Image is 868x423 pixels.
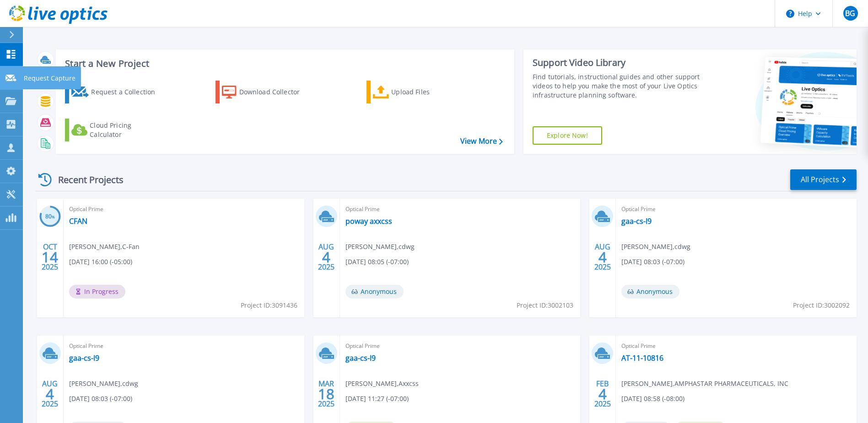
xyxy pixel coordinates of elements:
[69,217,87,226] a: CFAN
[69,353,99,363] a: gaa-cs-I9
[69,242,140,252] span: [PERSON_NAME] , C-Fan
[318,240,335,274] div: AUG 2025
[517,300,573,310] span: Project ID: 3002103
[46,390,54,398] span: 4
[533,72,702,100] div: Find tutorials, instructional guides and other support videos to help you make the most of your L...
[318,390,334,398] span: 18
[345,285,404,298] span: Anonymous
[52,214,55,219] span: %
[621,257,685,267] span: [DATE] 08:03 (-07:00)
[345,204,575,214] span: Optical Prime
[533,57,702,69] div: Support Video Library
[790,169,857,190] a: All Projects
[69,257,132,267] span: [DATE] 16:00 (-05:00)
[239,83,313,101] div: Download Collector
[35,168,136,191] div: Recent Projects
[69,285,125,298] span: In Progress
[90,121,163,139] div: Cloud Pricing Calculator
[621,341,851,351] span: Optical Prime
[621,285,679,298] span: Anonymous
[345,217,392,226] a: poway axxcss
[42,253,58,261] span: 14
[65,119,167,141] a: Cloud Pricing Calculator
[322,253,330,261] span: 4
[41,240,59,274] div: OCT 2025
[598,390,607,398] span: 4
[241,300,297,310] span: Project ID: 3091436
[621,204,851,214] span: Optical Prime
[621,394,685,404] span: [DATE] 08:58 (-08:00)
[367,81,469,103] a: Upload Files
[69,394,132,404] span: [DATE] 08:03 (-07:00)
[845,10,855,17] span: BG
[391,83,464,101] div: Upload Files
[345,353,376,363] a: gaa-cs-I9
[345,257,409,267] span: [DATE] 08:05 (-07:00)
[69,379,138,389] span: [PERSON_NAME] , cdwg
[345,394,409,404] span: [DATE] 11:27 (-07:00)
[24,66,75,90] p: Request Capture
[318,377,335,411] div: MAR 2025
[594,240,611,274] div: AUG 2025
[598,253,607,261] span: 4
[69,204,299,214] span: Optical Prime
[594,377,611,411] div: FEB 2025
[65,81,167,103] a: Request a Collection
[793,300,850,310] span: Project ID: 3002092
[39,211,61,222] h3: 80
[69,341,299,351] span: Optical Prime
[621,353,663,363] a: AT-11-10816
[460,137,503,146] a: View More
[345,242,415,252] span: [PERSON_NAME] , cdwg
[533,126,602,145] a: Explore Now!
[345,379,419,389] span: [PERSON_NAME] , Axxcss
[621,242,690,252] span: [PERSON_NAME] , cdwg
[621,379,788,389] span: [PERSON_NAME] , AMPHASTAR PHARMACEUTICALS, INC
[65,59,502,69] h3: Start a New Project
[91,83,164,101] div: Request a Collection
[345,341,575,351] span: Optical Prime
[621,217,652,226] a: gaa-cs-I9
[216,81,318,103] a: Download Collector
[41,377,59,411] div: AUG 2025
